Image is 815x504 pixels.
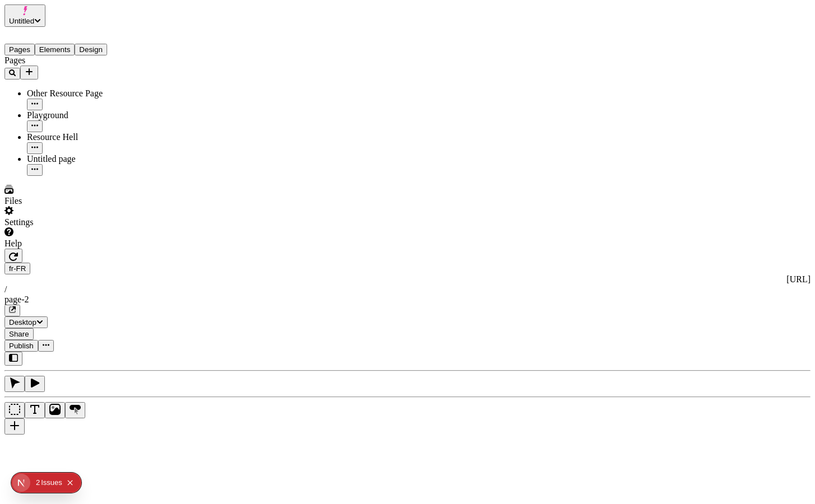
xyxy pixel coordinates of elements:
[4,274,811,284] div: [URL]
[4,239,139,249] div: Help
[4,263,30,274] button: Open locale picker
[27,132,139,142] div: Resource Hell
[27,110,139,120] div: Playground
[9,17,34,25] span: Untitled
[35,44,75,55] button: Elements
[9,264,26,273] span: fr-FR
[45,402,65,418] button: Image
[4,44,35,55] button: Pages
[4,340,38,352] button: Publish
[4,4,45,27] button: Untitled
[4,328,34,340] button: Share
[75,44,107,55] button: Design
[27,88,139,99] div: Other Resource Page
[4,217,139,227] div: Settings
[4,295,811,305] div: page-2
[20,66,38,80] button: Add new
[9,342,34,350] span: Publish
[4,196,139,206] div: Files
[4,284,811,295] div: /
[25,402,45,418] button: Text
[9,318,36,326] span: Desktop
[9,330,29,338] span: Share
[4,55,139,66] div: Pages
[4,402,25,418] button: Box
[27,154,139,164] div: Untitled page
[65,402,85,418] button: Button
[4,316,48,328] button: Desktop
